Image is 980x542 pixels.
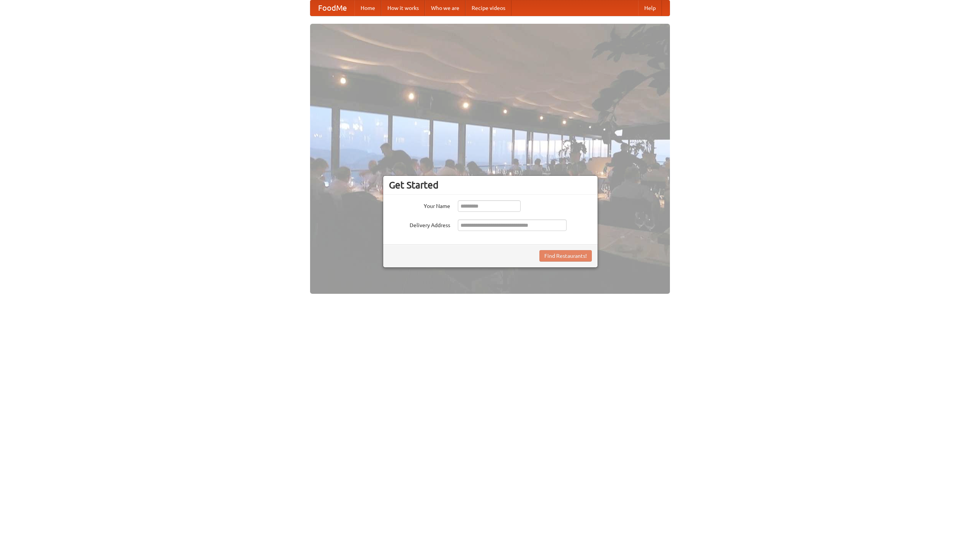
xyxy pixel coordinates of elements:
a: Help [638,0,662,16]
a: FoodMe [310,0,354,16]
h3: Get Started [389,179,592,191]
a: Who we are [425,0,465,16]
label: Your Name [389,200,450,210]
label: Delivery Address [389,219,450,229]
a: Recipe videos [465,0,511,16]
button: Find Restaurants! [539,250,592,262]
a: Home [354,0,381,16]
a: How it works [381,0,425,16]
